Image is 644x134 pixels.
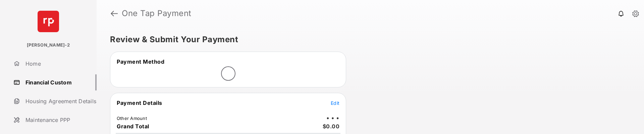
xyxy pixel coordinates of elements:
[27,42,70,49] p: [PERSON_NAME]-2
[116,115,147,121] td: Other Amount
[323,123,340,130] span: $0.00
[331,99,339,106] button: Edit
[11,74,97,90] a: Financial Custom
[110,36,625,44] h5: Review & Submit Your Payment
[117,58,164,65] span: Payment Method
[11,56,97,72] a: Home
[117,123,149,130] span: Grand Total
[11,112,97,128] a: Maintenance PPP
[11,93,97,109] a: Housing Agreement Details
[38,11,59,32] img: svg+xml;base64,PHN2ZyB4bWxucz0iaHR0cDovL3d3dy53My5vcmcvMjAwMC9zdmciIHdpZHRoPSI2NCIgaGVpZ2h0PSI2NC...
[331,100,339,106] span: Edit
[117,99,162,106] span: Payment Details
[122,9,192,17] strong: One Tap Payment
